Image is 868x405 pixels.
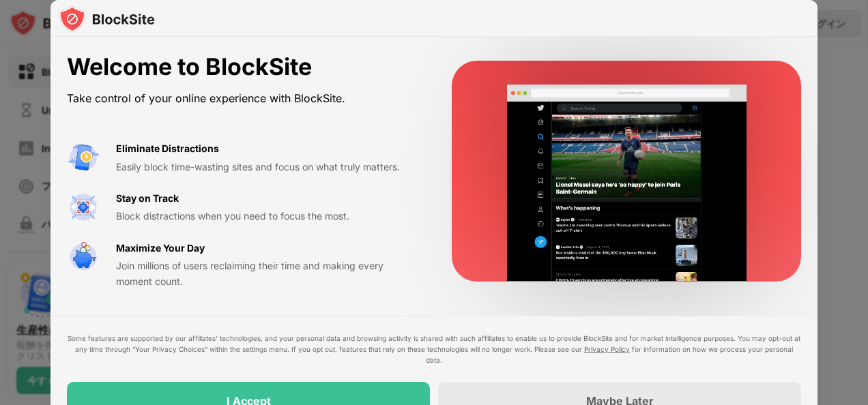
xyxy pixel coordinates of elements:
[67,141,100,174] img: value-avoid-distractions.svg
[67,191,100,224] img: value-focus.svg
[116,160,419,175] div: Easily block time-wasting sites and focus on what truly matters.
[116,241,205,256] div: Maximize Your Day
[116,191,179,206] div: Stay on Track
[67,89,419,108] div: Take control of your online experience with BlockSite.
[67,333,801,365] div: Some features are supported by our affiliates’ technologies, and your personal data and browsing ...
[67,241,100,273] img: value-safe-time.svg
[59,5,155,33] img: logo-blocksite.svg
[584,345,630,353] a: Privacy Policy
[116,141,219,156] div: Eliminate Distractions
[116,209,419,224] div: Block distractions when you need to focus the most.
[588,14,854,140] iframe: [Googleでログイン]ダイアログ
[67,53,419,81] div: Welcome to BlockSite
[116,258,419,289] div: Join millions of users reclaiming their time and making every moment count.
